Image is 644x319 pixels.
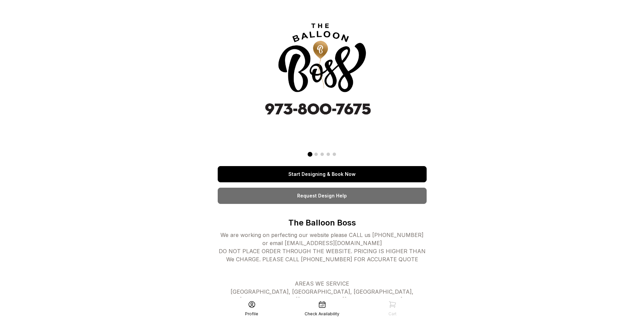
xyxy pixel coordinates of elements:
[218,188,427,204] a: Request Design Help
[388,311,397,317] div: Cart
[245,311,258,317] div: Profile
[218,166,427,182] a: Start Designing & Book Now
[218,217,427,228] p: The Balloon Boss
[305,311,339,317] div: Check Availability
